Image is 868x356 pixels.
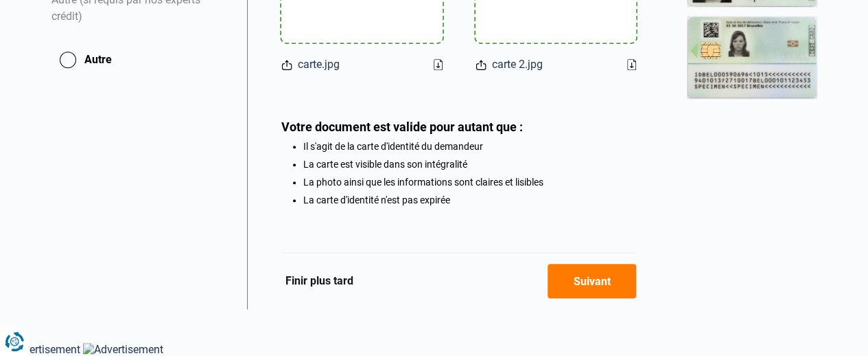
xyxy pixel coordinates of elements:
[83,343,163,356] img: Advertisement
[303,177,637,188] li: La photo ainsi que les informations sont claires et lisibles
[492,56,543,73] span: carte 2.jpg
[627,59,636,70] a: Download
[434,59,443,70] a: Download
[303,194,637,205] li: La carte d'identité n'est pas expirée
[281,120,637,134] div: Votre document est valide pour autant que :
[298,56,340,73] span: carte.jpg
[51,43,231,77] button: Autre
[548,264,636,298] button: Suivant
[303,159,637,170] li: La carte est visible dans son intégralité
[303,141,637,152] li: Il s'agit de la carte d'identité du demandeur
[281,272,357,290] button: Finir plus tard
